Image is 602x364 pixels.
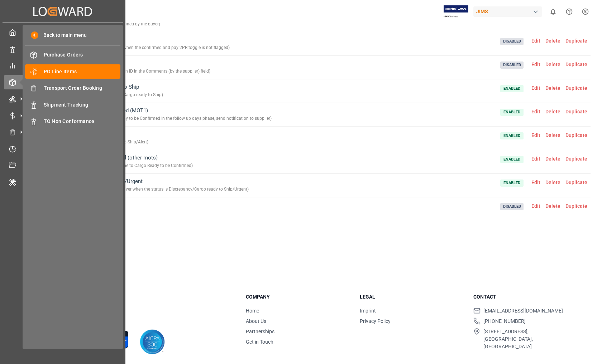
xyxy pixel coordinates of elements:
[563,179,590,185] span: Duplicate
[444,5,468,18] img: Exertis%20JAM%20-%20Email%20Logo.jpg_1722504956.jpg
[529,203,543,209] span: Edit
[360,318,391,324] a: Privacy Policy
[36,185,249,193] div: ( Trigger to send an email notification to the buyer when the status is Discrepancy/Cargo ready t...
[500,109,524,116] span: Enabled
[500,179,524,187] span: Enabled
[38,31,87,39] span: Back to main menu
[47,310,228,316] p: © 2025 Logward. All rights reserved.
[483,318,526,325] span: [PHONE_NUMBER]
[36,177,249,193] span: 5T - Discrepancy/Cargo ready to Ship/Urgent
[545,4,561,20] button: show 0 new notifications
[563,109,590,114] span: Duplicate
[360,308,376,314] a: Imprint
[563,132,590,138] span: Duplicate
[25,64,120,78] a: PO Line Items
[473,5,545,18] button: JIMS
[500,132,524,139] span: Enabled
[500,85,524,92] span: Enabled
[4,25,121,39] a: My Cockpit
[4,42,121,56] a: Data Management
[529,85,543,91] span: Edit
[529,38,543,44] span: Edit
[500,62,524,69] span: Disabled
[473,293,578,301] h3: Contact
[246,318,266,324] a: About Us
[563,62,590,67] span: Duplicate
[529,62,543,67] span: Edit
[246,339,273,345] a: Get in Touch
[563,38,590,44] span: Duplicate
[4,142,121,156] a: Timeslot Management V2
[483,328,578,350] span: [STREET_ADDRESS], [GEOGRAPHIC_DATA], [GEOGRAPHIC_DATA]
[473,6,542,17] div: JIMS
[563,203,590,209] span: Duplicate
[500,38,524,45] span: Disabled
[529,156,543,162] span: Edit
[543,38,563,44] span: Delete
[36,44,230,52] div: ( Escalation rule to follow up with accounting when the confirmed and pay 2PR toggle is not flagg...
[47,316,228,323] p: Version [DATE]
[529,132,543,138] span: Edit
[500,156,524,163] span: Enabled
[561,4,577,20] button: Help Center
[25,81,120,95] a: Transport Order Booking
[25,48,120,62] a: Purchase Orders
[44,101,121,109] span: Shipment Tracking
[483,307,563,315] span: [EMAIL_ADDRESS][DOMAIN_NAME]
[246,293,351,301] h3: Company
[246,308,259,314] a: Home
[246,329,274,334] a: Partnerships
[25,114,120,128] a: TO Non Conformance
[360,293,465,301] h3: Legal
[543,109,563,114] span: Delete
[140,329,165,354] img: AICPA SOC
[4,59,121,73] a: My Reports
[543,156,563,162] span: Delete
[44,68,121,75] span: PO Line Items
[44,51,121,59] span: Purchase Orders
[543,132,563,138] span: Delete
[4,175,121,189] a: Internal Tool
[563,156,590,162] span: Duplicate
[4,158,121,172] a: Document Management
[543,179,563,185] span: Delete
[25,98,120,112] a: Shipment Tracking
[44,84,121,92] span: Transport Order Booking
[529,109,543,114] span: Edit
[36,36,230,52] span: 3E - Payment Request - 2PR Pending
[563,85,590,91] span: Duplicate
[543,203,563,209] span: Delete
[36,107,272,123] span: 2T- Trigger POLI Ready to be Confirmed (MOT1)
[36,114,272,123] div: ( Trigger that will update the line to Cargo Ready to be Confirmed In the follow up days phase, s...
[529,179,543,185] span: Edit
[543,85,563,91] span: Delete
[44,118,121,125] span: TO Non Conformance
[543,62,563,67] span: Delete
[500,203,524,210] span: Disabled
